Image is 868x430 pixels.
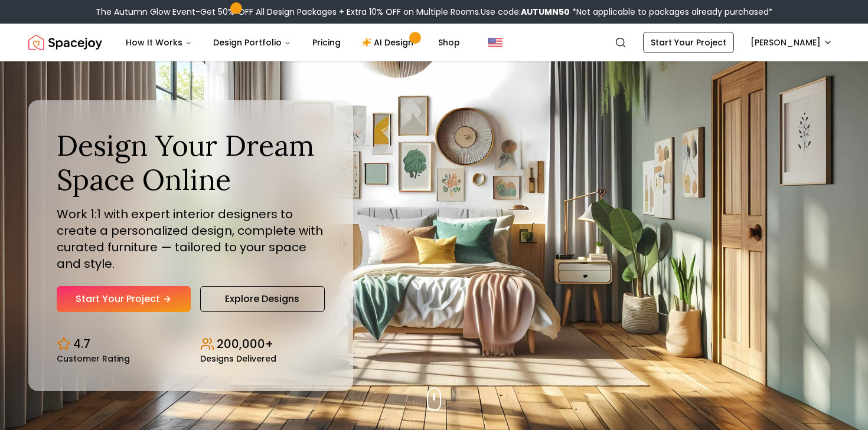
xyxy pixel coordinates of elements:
a: Start Your Project [643,32,734,53]
button: Design Portfolio [204,31,301,54]
button: How It Works [116,31,201,54]
a: Pricing [303,31,350,54]
a: Shop [429,31,469,54]
span: Use code: [481,6,570,18]
img: Spacejoy Logo [28,31,102,54]
a: AI Design [353,31,426,54]
p: Work 1:1 with expert interior designers to create a personalized design, complete with curated fu... [57,206,325,272]
h1: Design Your Dream Space Online [57,129,325,196]
p: 200,000+ [217,336,273,352]
span: *Not applicable to packages already purchased* [570,6,773,18]
a: Spacejoy [28,31,102,54]
button: [PERSON_NAME] [743,32,840,53]
b: AUTUMN50 [521,6,570,18]
img: United States [488,35,502,50]
p: 4.7 [73,336,90,352]
div: The Autumn Glow Event-Get 50% OFF All Design Packages + Extra 10% OFF on Multiple Rooms. [96,6,773,18]
a: Explore Designs [200,286,325,312]
small: Designs Delivered [200,354,276,363]
nav: Global [28,24,840,61]
div: Design stats [57,326,325,363]
small: Customer Rating [57,354,130,363]
nav: Main [116,31,469,54]
a: Start Your Project [57,286,191,312]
